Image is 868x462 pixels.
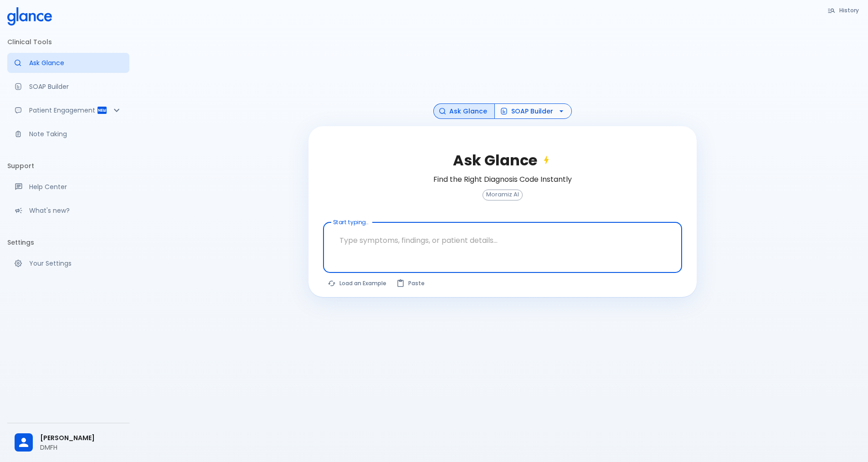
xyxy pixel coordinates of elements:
li: Support [7,155,129,177]
p: Note Taking [29,129,122,139]
button: History [823,4,864,17]
h2: Ask Glance [453,152,552,169]
p: Ask Glance [29,58,122,67]
h6: Find the Right Diagnosis Code Instantly [433,173,572,186]
button: Load a random example [323,277,392,290]
p: SOAP Builder [29,82,122,91]
p: Patient Engagement [29,106,97,115]
p: What's new? [29,206,122,215]
a: Moramiz: Find ICD10AM codes instantly [7,53,129,73]
a: Docugen: Compose a clinical documentation in seconds [7,77,129,97]
button: SOAP Builder [494,103,572,119]
div: [PERSON_NAME]DMFH [7,427,129,458]
label: Start typing... [333,218,368,226]
a: Get help from our support team [7,177,129,197]
a: Advanced note-taking [7,124,129,144]
span: Moramiz AI [483,191,522,198]
p: Help Center [29,182,122,191]
span: [PERSON_NAME] [40,433,122,443]
a: Manage your settings [7,253,129,273]
li: Settings [7,231,129,253]
button: Paste from clipboard [392,277,430,290]
p: Your Settings [29,259,122,268]
li: Clinical Tools [7,31,129,53]
p: DMFH [40,443,122,452]
button: Ask Glance [433,103,495,119]
div: Recent updates and feature releases [7,200,129,221]
div: Patient Reports & Referrals [7,100,129,120]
